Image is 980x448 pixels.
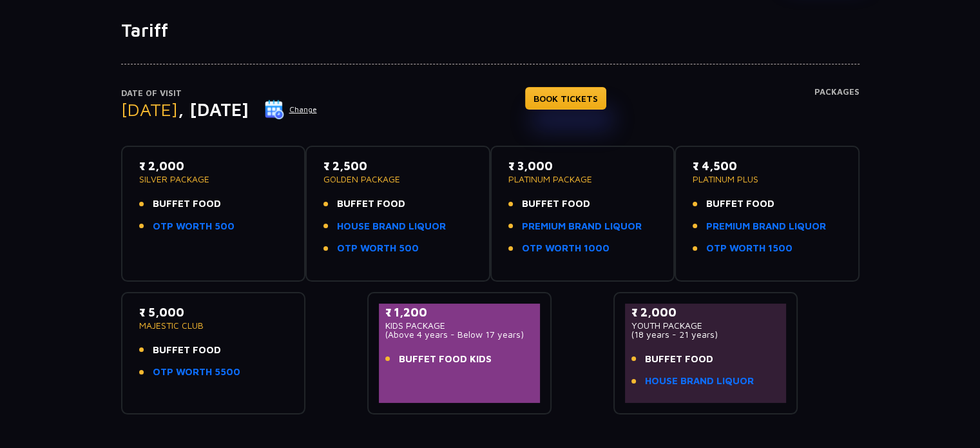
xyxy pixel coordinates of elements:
span: , [DATE] [178,99,249,120]
p: PLATINUM PLUS [693,175,841,184]
a: PREMIUM BRAND LIQUOR [522,219,642,234]
h4: Packages [814,87,860,133]
p: ₹ 4,500 [693,157,841,175]
p: Date of Visit [121,87,318,100]
span: BUFFET FOOD KIDS [399,352,492,367]
a: HOUSE BRAND LIQUOR [645,374,754,389]
p: ₹ 3,000 [508,157,657,175]
p: ₹ 2,500 [323,157,472,175]
span: BUFFET FOOD [522,197,590,211]
p: ₹ 1,200 [385,304,534,321]
p: GOLDEN PACKAGE [323,175,472,184]
span: BUFFET FOOD [645,352,713,367]
p: ₹ 5,000 [139,304,288,321]
button: Change [264,99,318,120]
a: PREMIUM BRAND LIQUOR [706,219,826,234]
p: SILVER PACKAGE [139,175,288,184]
p: (18 years - 21 years) [631,330,780,339]
span: BUFFET FOOD [153,343,221,358]
p: ₹ 2,000 [631,304,780,321]
a: OTP WORTH 5500 [153,365,240,380]
span: BUFFET FOOD [706,197,774,211]
p: YOUTH PACKAGE [631,321,780,330]
a: HOUSE BRAND LIQUOR [337,219,446,234]
p: ₹ 2,000 [139,157,288,175]
p: KIDS PACKAGE [385,321,534,330]
a: OTP WORTH 1500 [706,241,793,256]
p: MAJESTIC CLUB [139,321,288,330]
h1: Tariff [121,19,860,41]
a: OTP WORTH 500 [337,241,419,256]
a: OTP WORTH 1000 [522,241,610,256]
a: BOOK TICKETS [525,87,606,110]
span: BUFFET FOOD [337,197,405,211]
span: [DATE] [121,99,178,120]
span: BUFFET FOOD [153,197,221,211]
a: OTP WORTH 500 [153,219,235,234]
p: PLATINUM PACKAGE [508,175,657,184]
p: (Above 4 years - Below 17 years) [385,330,534,339]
